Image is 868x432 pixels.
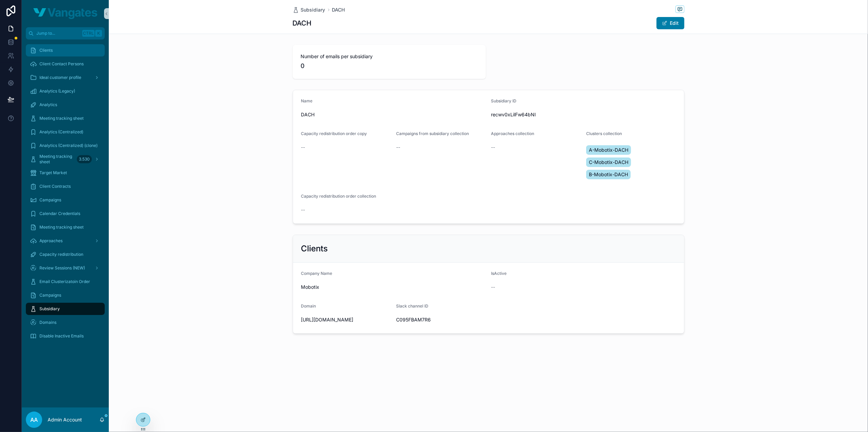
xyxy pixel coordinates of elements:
[30,416,38,424] span: AA
[39,306,60,312] span: Subsidiary
[39,211,80,216] span: Calendar Credentials
[22,39,109,351] div: scrollable content
[48,416,82,423] p: Admin Account
[26,44,105,56] a: Clients
[26,289,105,301] a: Campaigns
[301,131,367,136] span: Capacity redistribution order copy
[39,279,90,284] span: Email Clusterizatoin Order
[39,88,75,94] span: Analytics (Legacy)
[26,85,105,97] a: Analytics (Legacy)
[301,6,325,13] span: Subsidiary
[301,111,486,118] span: DACH
[39,320,56,325] span: Domains
[26,194,105,206] a: Campaigns
[301,284,486,290] span: Mobotix
[39,293,61,298] span: Campaigns
[396,131,469,136] span: Campaigns from subsidiary collection
[491,271,507,276] span: IsActive
[26,316,105,329] a: Domains
[301,144,305,151] span: --
[39,154,74,165] span: Meeting tracking sheet
[77,155,92,163] div: 3.530
[586,131,622,136] span: Clusters collection
[33,8,97,19] img: App logo
[96,31,101,36] span: K
[26,112,105,124] a: Meeting tracking sheet
[39,129,83,135] span: Analytics (Centralized)
[39,225,84,230] span: Meeting tracking sheet
[396,316,486,323] span: C095FBAM7R6
[26,207,105,220] a: Calendar Credentials
[301,53,478,60] span: Number of emails per subsidiary
[26,262,105,274] a: Review Sessions (NEW)
[491,111,676,118] span: recwv0xLilFw64bNI
[26,221,105,233] a: Meeting tracking sheet
[293,6,325,13] a: Subsidiary
[491,144,495,151] span: --
[39,238,63,244] span: Approaches
[36,31,80,36] span: Jump to...
[39,184,71,189] span: Client Contracts
[657,17,684,29] button: Edit
[26,27,105,39] button: Jump to...CtrlK
[39,61,84,67] span: Client Contact Persons
[301,316,391,323] span: [URL][DOMAIN_NAME]
[26,235,105,247] a: Approaches
[26,167,105,179] a: Target Market
[26,248,105,261] a: Capacity redistribution
[26,276,105,288] a: Email Clusterizatoin Order
[39,116,84,121] span: Meeting tracking sheet
[26,330,105,342] a: Disable Inactive Emails
[26,126,105,138] a: Analytics (Centralized)
[39,333,84,339] span: Disable Inactive Emails
[301,61,478,71] span: 0
[332,6,345,13] a: DACH
[293,18,312,28] h1: DACH
[589,147,628,153] span: A-Mobotix-DACH
[301,206,305,213] span: --
[39,102,57,107] span: Analytics
[26,139,105,152] a: Analytics (Centralized) (clone)
[491,131,534,136] span: Approaches collection
[39,75,81,80] span: Ideal customer profile
[589,159,628,166] span: C-Mobotix-DACH
[26,180,105,193] a: Client Contracts
[39,170,67,176] span: Target Market
[39,48,53,53] span: Clients
[39,252,83,257] span: Capacity redistribution
[491,98,517,103] span: Subsidiary ID
[26,58,105,70] a: Client Contact Persons
[26,71,105,84] a: Ideal customer profile
[301,271,333,276] span: Company Name
[589,171,628,178] span: B-Mobotix-DACH
[396,144,400,151] span: --
[26,303,105,315] a: Subsidiary
[26,153,105,165] a: Meeting tracking sheet3.530
[26,99,105,111] a: Analytics
[301,243,328,254] h2: Clients
[39,143,98,148] span: Analytics (Centralized) (clone)
[301,194,376,199] span: Capacity redistribution order collection
[82,30,95,37] span: Ctrl
[39,265,85,271] span: Review Sessions (NEW)
[39,197,61,203] span: Campaigns
[396,303,428,309] span: Slack channel ID
[491,284,495,290] span: --
[301,98,313,103] span: Name
[301,303,316,309] span: Domain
